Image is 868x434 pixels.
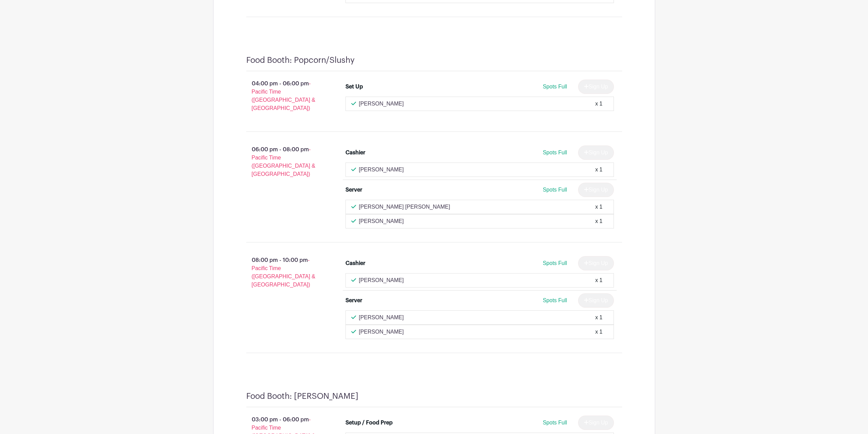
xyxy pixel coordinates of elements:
p: [PERSON_NAME] [359,100,404,108]
p: [PERSON_NAME] [359,328,404,336]
span: Spots Full [543,297,567,303]
div: x 1 [595,276,602,284]
p: [PERSON_NAME] [359,217,404,225]
div: Set Up [345,83,363,91]
h4: Food Booth: [PERSON_NAME] [246,391,358,401]
span: Spots Full [543,150,567,155]
span: Spots Full [543,420,567,425]
div: x 1 [595,166,602,174]
p: [PERSON_NAME] [359,276,404,284]
div: x 1 [595,313,602,322]
p: 08:00 pm - 10:00 pm [235,253,335,292]
div: Server [345,186,362,194]
div: Setup / Food Prep [345,419,393,427]
p: 04:00 pm - 06:00 pm [235,77,335,115]
div: Cashier [345,149,365,157]
div: x 1 [595,217,602,225]
p: 06:00 pm - 08:00 pm [235,143,335,181]
div: x 1 [595,203,602,211]
span: Spots Full [543,260,567,266]
p: [PERSON_NAME] [359,166,404,174]
div: Cashier [345,259,365,267]
h4: Food Booth: Popcorn/Slushy [246,55,355,65]
span: Spots Full [543,187,567,193]
p: [PERSON_NAME] [PERSON_NAME] [359,203,450,211]
div: x 1 [595,100,602,108]
div: Server [345,296,362,305]
p: [PERSON_NAME] [359,313,404,322]
div: x 1 [595,328,602,336]
span: Spots Full [543,84,567,89]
